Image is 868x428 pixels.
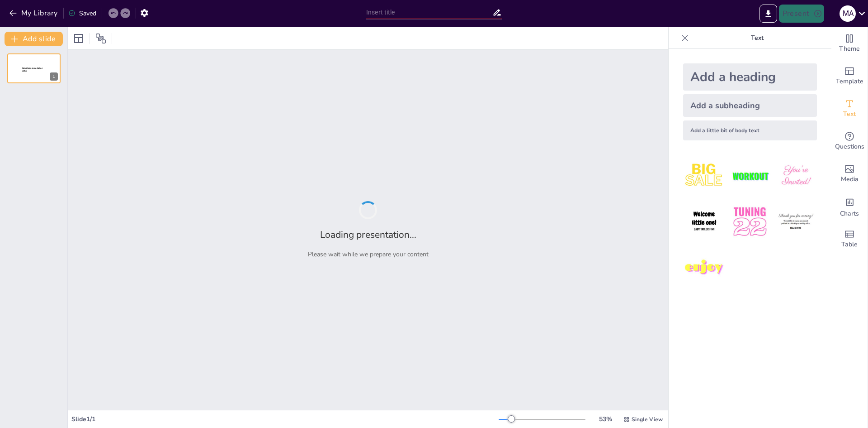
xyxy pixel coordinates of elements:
div: Get real-time input from your audience [831,125,868,158]
input: Insert title [366,6,492,19]
div: Add ready made slides [831,60,868,92]
p: Please wait while we prepare your content [308,250,429,259]
button: Add slide [5,32,63,46]
div: 53 % [594,415,616,423]
div: 1 [50,72,58,81]
img: 3.jpeg [775,155,817,197]
h2: Loading presentation... [320,228,416,241]
div: M A [840,5,856,22]
span: Single View [632,416,663,423]
span: Text [843,109,856,119]
div: Add images, graphics, shapes or video [831,158,868,190]
span: Theme [839,44,860,54]
span: Charts [840,209,859,219]
button: Present [779,5,824,23]
span: Position [95,33,106,44]
div: Add a heading [683,63,817,91]
div: Slide 1 / 1 [71,415,499,423]
img: 6.jpeg [775,201,817,243]
div: Change the overall theme [831,27,868,60]
span: Questions [835,142,864,152]
button: My Library [7,6,61,20]
button: Export to PowerPoint [759,5,777,23]
img: 1.jpeg [683,155,725,197]
img: 7.jpeg [683,247,725,289]
img: 2.jpeg [729,155,771,197]
div: 1 [7,53,61,83]
span: Sendsteps presentation editor [22,67,42,72]
div: Saved [68,9,96,18]
span: Table [841,240,858,250]
div: Layout [71,31,86,46]
p: Text [692,27,822,49]
span: Template [836,77,863,87]
div: Add charts and graphs [831,190,868,223]
div: Add a little bit of body text [683,120,817,140]
img: 4.jpeg [683,201,725,243]
div: Add a table [831,223,868,255]
div: Add a subheading [683,94,817,117]
img: 5.jpeg [729,201,771,243]
div: Add text boxes [831,92,868,125]
button: M A [840,5,856,23]
span: Media [841,174,859,184]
